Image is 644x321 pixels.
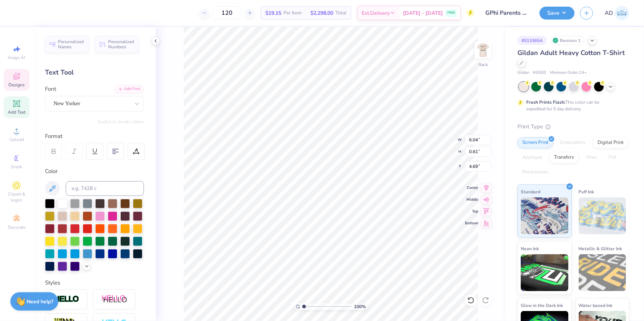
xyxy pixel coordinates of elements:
label: Font [45,85,56,93]
div: # 513365A [517,36,547,45]
span: [DATE] - [DATE] [403,9,443,17]
div: Add Font [115,85,144,93]
span: $2,298.00 [310,9,333,17]
span: Personalized Names [58,39,84,49]
span: Est. Delivery [362,9,390,17]
div: Applique [517,152,547,163]
span: 100 % [354,303,366,310]
img: Puff Ink [579,197,626,234]
span: Add Text [8,109,25,115]
span: Center [465,185,478,190]
span: Personalized Numbers [108,39,134,49]
img: Stroke [54,295,79,304]
div: Format [45,132,145,141]
div: Revision 1 [551,36,585,45]
span: Glow in the Dark Ink [521,301,563,309]
div: This color can be expedited for 5 day delivery. [526,99,617,112]
span: Water based Ink [579,301,613,309]
span: Puff Ink [579,188,594,196]
span: Standard [521,188,540,196]
span: Per Item [283,9,302,17]
div: Screen Print [517,137,553,148]
img: Metallic & Glitter Ink [579,254,626,291]
span: Gildan [517,70,529,76]
span: FREE [447,10,455,15]
span: Neon Ink [521,245,539,252]
span: Metallic & Glitter Ink [579,245,622,252]
span: $19.15 [265,9,281,17]
span: Total [335,9,347,17]
img: Shadow [101,295,127,304]
div: Color [45,167,144,176]
div: Rhinestones [517,167,553,178]
div: Digital Print [593,137,628,148]
a: AD [605,6,629,20]
div: Styles [45,279,144,287]
div: Foil [604,152,621,163]
span: Bottom [465,221,478,226]
span: Image AI [8,55,25,61]
img: Standard [521,197,568,234]
img: Aldro Dalugdog [615,6,629,20]
span: Upload [9,137,24,142]
span: # G500 [533,70,546,76]
span: Top [465,209,478,214]
button: Switch to Greek Letters [98,119,144,125]
strong: Fresh Prints Flash: [526,99,565,105]
input: e.g. 7428 c [66,181,144,196]
button: Save [540,7,575,20]
div: Vinyl [581,152,602,163]
strong: Need help? [27,298,54,305]
span: Middle [465,197,478,202]
div: Transfers [549,152,579,163]
div: Embroidery [555,137,590,148]
span: AD [605,9,613,17]
img: Neon Ink [521,254,568,291]
input: – – [213,6,241,20]
div: Print Type [517,122,629,131]
div: Text Tool [45,68,144,77]
span: Decorate [8,224,25,230]
span: Greek [11,164,23,170]
span: Designs [8,82,25,88]
span: Gildan Adult Heavy Cotton T-Shirt [517,48,625,57]
input: Untitled Design [480,6,534,20]
span: Clipart & logos [4,191,30,203]
span: Minimum Order: 24 + [550,70,587,76]
img: Back [476,43,490,58]
div: Back [478,61,488,68]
